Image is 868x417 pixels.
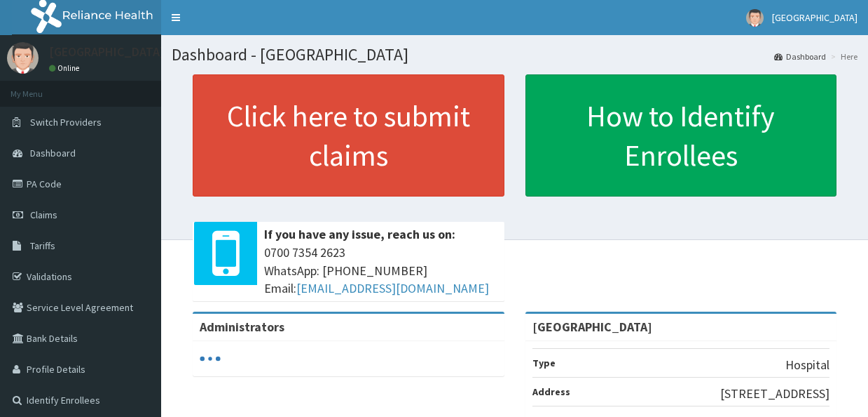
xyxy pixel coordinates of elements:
b: If you have any issue, reach us on: [264,226,455,242]
img: User Image [746,9,764,27]
span: Tariffs [30,239,55,252]
svg: audio-loading [200,348,221,369]
span: [GEOGRAPHIC_DATA] [772,11,857,24]
p: [STREET_ADDRESS] [720,385,829,403]
a: Online [49,63,83,73]
a: Dashboard [774,51,826,62]
li: Here [827,51,857,62]
span: Switch Providers [30,116,102,128]
span: Claims [30,208,57,221]
p: Hospital [785,356,829,374]
span: Dashboard [30,147,76,159]
span: 0700 7354 2623 WhatsApp: [PHONE_NUMBER] Email: [264,244,497,298]
a: How to Identify Enrollees [525,74,837,197]
b: Type [532,357,556,369]
h1: Dashboard - [GEOGRAPHIC_DATA] [172,46,857,64]
b: Address [532,385,570,398]
img: User Image [7,42,39,74]
p: [GEOGRAPHIC_DATA] [49,46,165,58]
strong: [GEOGRAPHIC_DATA] [532,319,652,335]
b: Administrators [200,319,284,335]
a: [EMAIL_ADDRESS][DOMAIN_NAME] [296,280,489,296]
a: Click here to submit claims [193,74,504,197]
